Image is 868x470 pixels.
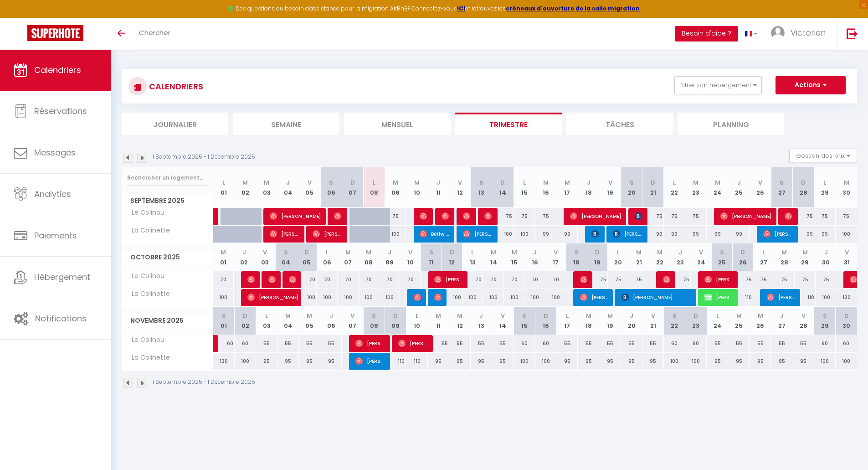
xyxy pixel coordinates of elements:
[363,167,385,208] th: 08
[575,248,579,257] abbr: S
[34,188,71,200] span: Analytics
[535,167,556,208] th: 16
[414,178,420,187] abbr: M
[801,178,806,187] abbr: D
[458,178,462,187] abbr: V
[621,307,642,335] th: 20
[436,311,441,320] abbr: M
[462,243,483,271] th: 13
[247,289,298,306] span: [PERSON_NAME]
[471,307,492,335] th: 13
[27,25,83,41] img: Super Booking
[663,271,670,288] span: [PERSON_NAME]
[732,289,753,306] div: 110
[385,167,406,208] th: 09
[277,307,299,335] th: 04
[570,207,621,225] span: [PERSON_NAME]
[449,167,471,208] th: 12
[758,178,762,187] abbr: V
[728,226,750,243] div: 99
[712,243,733,271] th: 25
[720,248,724,257] abbr: S
[307,311,312,320] abbr: M
[455,113,562,135] li: Trimestre
[406,307,427,335] th: 10
[255,243,276,271] th: 03
[524,243,545,271] th: 16
[753,243,774,271] th: 27
[608,271,629,288] div: 75
[317,243,338,271] th: 06
[707,307,728,335] th: 24
[299,167,320,208] th: 05
[737,178,741,187] abbr: J
[750,307,771,335] th: 26
[243,311,247,320] abbr: D
[379,243,400,271] th: 09
[429,248,433,257] abbr: S
[122,251,213,264] span: Octobre 2025
[774,271,795,288] div: 75
[691,243,712,271] th: 24
[657,248,663,257] abbr: M
[398,335,427,352] span: [PERSON_NAME]
[491,248,496,257] abbr: M
[122,113,228,135] li: Journalier
[814,307,836,335] th: 29
[792,307,814,335] th: 28
[566,243,587,271] th: 18
[428,307,449,335] th: 11
[664,307,685,335] th: 22
[34,64,81,76] span: Calendriers
[664,167,685,208] th: 22
[580,289,609,306] span: [PERSON_NAME]
[434,289,442,306] span: [PERSON_NAME]
[463,207,470,225] span: [PERSON_NAME]
[492,167,514,208] th: 14
[213,271,234,288] div: 70
[836,226,857,243] div: 100
[304,248,309,257] abbr: D
[678,113,784,135] li: Planning
[147,76,203,97] h3: CALENDRIERS
[740,248,745,257] abbr: D
[630,178,634,187] abbr: S
[792,208,814,225] div: 75
[462,289,483,306] div: 100
[642,208,664,225] div: 75
[763,225,792,243] span: [PERSON_NAME]
[414,289,421,306] span: [PERSON_NAME]
[213,243,234,271] th: 01
[814,208,836,225] div: 75
[127,170,208,186] input: Rechercher un logement...
[420,225,449,243] span: Béthy Chemin
[338,243,359,271] th: 07
[514,226,535,243] div: 100
[296,271,317,288] div: 70
[213,167,235,208] th: 01
[545,243,566,271] th: 17
[350,178,355,187] abbr: D
[320,307,342,335] th: 06
[442,207,449,225] span: [PERSON_NAME]
[428,167,449,208] th: 11
[816,289,837,306] div: 100
[275,243,296,271] th: 04
[635,207,642,225] span: [PERSON_NAME]
[479,178,483,187] abbr: S
[556,167,578,208] th: 17
[313,225,342,243] span: [PERSON_NAME]
[385,208,406,225] div: 75
[512,248,517,257] abbr: M
[578,167,599,208] th: 18
[492,226,514,243] div: 100
[123,271,167,281] span: Le Colinou
[675,26,738,41] button: Besoin d'aide ?
[814,226,836,243] div: 99
[450,248,454,257] abbr: D
[256,307,277,335] th: 03
[523,178,526,187] abbr: L
[524,271,545,288] div: 70
[153,153,255,161] p: 1 Septembre 2025 - 1 Décembre 2025
[268,271,276,288] span: Ludivine Fait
